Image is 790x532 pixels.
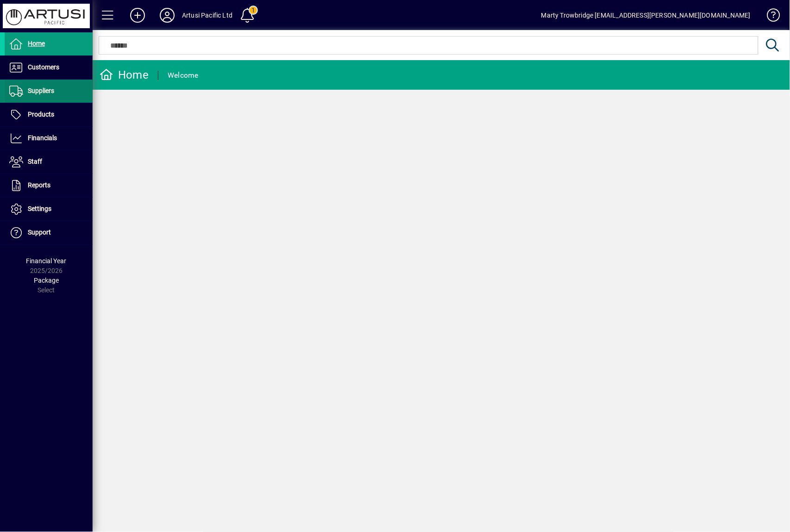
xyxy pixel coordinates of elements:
a: Settings [5,198,93,221]
a: Knowledge Base [760,2,778,32]
span: Settings [28,205,51,212]
span: Suppliers [28,87,54,94]
span: Customers [28,63,59,71]
div: Artusi Pacific Ltd [182,8,232,23]
span: Package [34,277,59,284]
a: Suppliers [5,80,93,103]
button: Profile [152,7,182,24]
a: Reports [5,174,93,197]
div: Welcome [168,68,199,83]
a: Staff [5,150,93,173]
span: Financial Year [26,257,67,265]
span: Products [28,111,54,118]
span: Financials [28,134,57,142]
button: Add [123,7,152,24]
span: Staff [28,158,42,165]
a: Products [5,103,93,126]
div: Marty Trowbridge [EMAIL_ADDRESS][PERSON_NAME][DOMAIN_NAME] [541,8,751,23]
a: Customers [5,56,93,79]
a: Support [5,221,93,244]
div: Home [100,68,149,82]
span: Home [28,40,45,47]
a: Financials [5,127,93,150]
span: Reports [28,181,50,189]
span: Support [28,229,51,236]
